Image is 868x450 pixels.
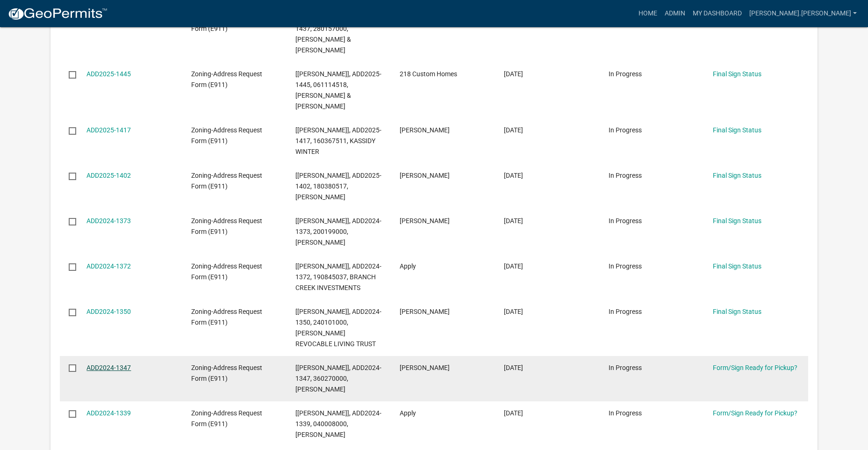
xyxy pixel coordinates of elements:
[191,308,262,326] span: Zoning-Address Request Form (E911)
[504,126,523,134] span: 02/25/2025
[504,172,523,179] span: 01/06/2025
[86,172,131,179] a: ADD2025-1402
[191,409,262,428] span: Zoning-Address Request Form (E911)
[713,172,761,179] a: Final Sign Status
[295,126,381,155] span: [Nicole Bradbury], ADD2025-1417, 160367511, KASSIDY WINTER
[713,409,797,417] a: Form/Sign Ready for Pickup?
[86,364,131,371] a: ADD2024-1347
[609,172,642,179] span: In Progress
[191,364,262,382] span: Zoning-Address Request Form (E911)
[400,308,450,315] span: Arlene Anderson
[86,308,131,315] a: ADD2024-1350
[504,70,523,78] span: 04/08/2025
[400,172,450,179] span: Bryan Buhr
[295,15,381,54] span: [Sue Seifert], ADD2025-1437, 280157000, ANDY J & MELANIE PIHLAJA
[295,217,381,246] span: [Nicole Bradbury], ADD2024-1373, 200199000, KIM LEWIS
[295,262,381,291] span: [Nicole Bradbury], ADD2024-1372, 190845037, BRANCH CREEK INVESTMENTS
[86,409,131,417] a: ADD2024-1339
[191,262,262,281] span: Zoning-Address Request Form (E911)
[86,262,131,270] a: ADD2024-1372
[295,70,381,109] span: [Sue Seifert], ADD2025-1445, 061114518, JEFFREY R & ALTHEA DAWN OHE
[86,217,131,225] a: ADD2024-1373
[86,70,131,78] a: ADD2025-1445
[400,409,416,417] span: Apply
[609,217,642,225] span: In Progress
[689,5,746,22] a: My Dashboard
[713,217,761,225] a: Final Sign Status
[609,409,642,417] span: In Progress
[400,364,450,371] span: Timothy Nelson
[713,262,761,270] a: Final Sign Status
[713,308,761,315] a: Final Sign Status
[609,308,642,315] span: In Progress
[609,126,642,134] span: In Progress
[191,172,262,190] span: Zoning-Address Request Form (E911)
[635,5,661,22] a: Home
[504,364,523,371] span: 10/11/2024
[746,5,861,22] a: [PERSON_NAME].[PERSON_NAME]
[400,126,450,134] span: Alex Marchus
[713,70,761,78] a: Final Sign Status
[504,409,523,417] span: 09/30/2024
[609,364,642,371] span: In Progress
[504,308,523,315] span: 10/15/2024
[713,126,761,134] a: Final Sign Status
[400,70,457,78] span: 218 Custom Homes
[191,126,262,145] span: Zoning-Address Request Form (E911)
[191,217,262,235] span: Zoning-Address Request Form (E911)
[86,126,131,134] a: ADD2025-1417
[609,262,642,270] span: In Progress
[295,409,381,438] span: [Nicole Bradbury], ADD2024-1339, 040008000, RICHARD STEFFL
[504,217,523,225] span: 10/29/2024
[400,262,416,270] span: Apply
[609,70,642,78] span: In Progress
[713,364,797,371] a: Form/Sign Ready for Pickup?
[295,172,381,201] span: [Nicole Bradbury], ADD2025-1402, 180380517, BRYAN BUHR
[295,308,381,347] span: [Nicole Bradbury], ADD2024-1350, 240101000, ERNEST J ANDERSON REVOCABLE LIVING TRUST
[504,262,523,270] span: 10/25/2024
[661,5,689,22] a: Admin
[295,364,381,393] span: [Nicole Bradbury], ADD2024-1347, 360270000, TIMOTHY NELSON
[400,217,450,225] span: Kim Lewis
[191,70,262,88] span: Zoning-Address Request Form (E911)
